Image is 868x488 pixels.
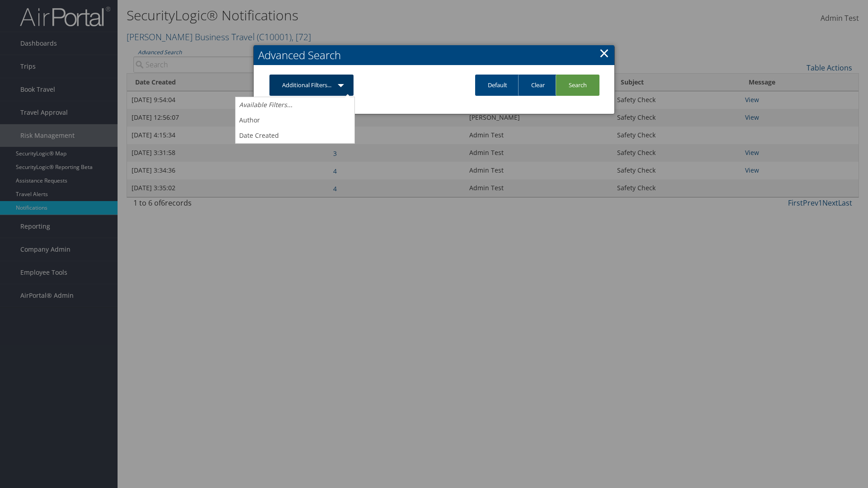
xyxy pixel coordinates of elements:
[254,45,614,65] h2: Advanced Search
[556,75,599,96] a: Search
[239,100,292,109] i: Available Filters...
[236,128,354,143] a: Date Created
[236,113,354,128] a: Author
[599,44,609,62] a: Close
[269,75,354,96] a: Additional Filters...
[475,75,520,96] a: Default
[518,75,557,96] a: Clear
